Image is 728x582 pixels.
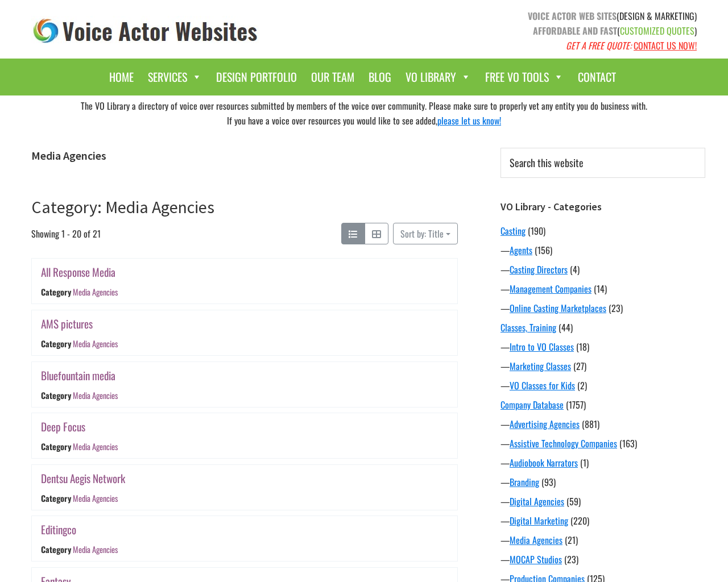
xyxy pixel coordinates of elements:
[594,282,607,296] span: (14)
[500,533,705,547] div: —
[500,301,705,315] div: —
[31,16,260,46] img: voice_actor_websites_logo
[566,494,581,508] span: (59)
[570,263,580,276] span: (4)
[41,418,85,435] a: Deep Focus
[510,340,574,354] a: Intro to VO Classes
[73,389,118,401] a: Media Agencies
[541,475,556,489] span: (93)
[576,340,589,354] span: (18)
[73,544,118,556] a: Media Agencies
[500,224,526,238] a: Casting
[31,223,101,244] span: Showing 1 - 20 of 21
[479,64,569,90] a: Free VO Tools
[500,263,705,276] div: —
[510,494,564,508] a: Digital Agencies
[510,379,575,392] a: VO Classes for Kids
[500,514,705,527] div: —
[400,64,477,90] a: VO Library
[31,149,458,163] h1: Media Agencies
[41,389,71,401] div: Category
[500,456,705,469] div: —
[41,338,71,350] div: Category
[437,114,501,127] a: please let us know!
[41,440,71,452] div: Category
[565,533,578,547] span: (21)
[500,243,705,257] div: —
[41,492,71,504] div: Category
[393,223,458,244] button: Sort by: Title
[533,24,617,38] strong: AFFORDABLE AND FAST
[619,436,637,450] span: (163)
[510,359,571,373] a: Marketing Classes
[500,201,705,213] h3: VO Library - Categories
[535,243,552,257] span: (156)
[500,282,705,296] div: —
[580,456,589,469] span: (1)
[500,321,556,334] a: Classes, Training
[500,552,705,566] div: —
[564,552,578,566] span: (23)
[573,359,586,373] span: (27)
[500,436,705,450] div: —
[31,196,214,218] a: Category: Media Agencies
[500,379,705,392] div: —
[566,39,631,52] em: GET A FREE QUOTE:
[510,282,591,296] a: Management Companies
[500,340,705,354] div: —
[510,417,580,431] a: Advertising Agencies
[142,64,208,90] a: Services
[41,470,125,487] a: Dentsu Aegis Network
[510,436,617,450] a: Assistive Technology Companies
[23,95,705,131] div: The VO Library a directory of voice over resources submitted by members of the voice over communi...
[500,494,705,508] div: —
[73,440,118,452] a: Media Agencies
[41,286,71,298] div: Category
[500,359,705,373] div: —
[500,475,705,489] div: —
[41,367,115,384] a: Bluefountain media
[41,315,93,332] a: AMS pictures
[363,64,397,90] a: Blog
[572,64,622,90] a: Contact
[620,24,694,38] span: CUSTOMIZED QUOTES
[500,148,705,178] input: Search this website
[510,533,562,547] a: Media Agencies
[41,521,76,538] a: Editingco
[528,9,617,23] strong: VOICE ACTOR WEB SITES
[577,379,587,392] span: (2)
[73,492,118,504] a: Media Agencies
[104,64,139,90] a: Home
[373,9,697,53] p: (DESIGN & MARKETING) ( )
[559,321,573,334] span: (44)
[582,417,599,431] span: (881)
[510,263,568,276] a: Casting Directors
[510,456,578,469] a: Audiobook Narrators
[510,475,539,489] a: Branding
[510,552,562,566] a: MOCAP Studios
[510,514,568,527] a: Digital Marketing
[528,224,545,238] span: (190)
[566,398,586,411] span: (1757)
[210,64,303,90] a: Design Portfolio
[634,39,697,52] a: CONTACT US NOW!
[73,286,118,298] a: Media Agencies
[305,64,360,90] a: Our Team
[609,301,623,315] span: (23)
[41,544,71,556] div: Category
[510,301,606,315] a: Online Casting Marketplaces
[73,338,118,350] a: Media Agencies
[510,243,532,257] a: Agents
[41,264,115,280] a: All Response Media
[500,417,705,431] div: —
[500,398,564,411] a: Company Database
[570,514,589,527] span: (220)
